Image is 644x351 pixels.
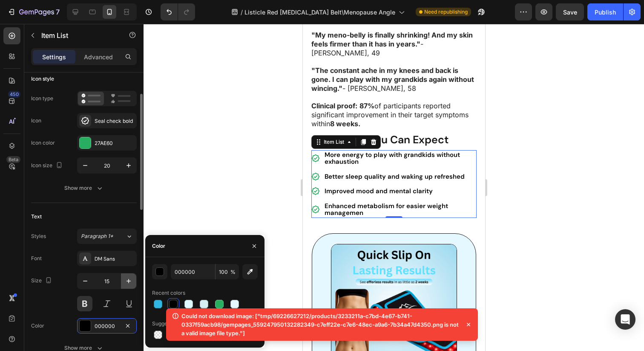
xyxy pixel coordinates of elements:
[161,3,195,20] div: Undo/Redo
[77,229,137,244] button: Paragraph 1*
[615,309,635,330] div: Open Intercom Messenger
[31,213,42,220] div: Text
[31,255,42,262] div: Font
[152,242,165,250] div: Color
[95,322,119,330] div: 000000
[152,320,196,328] div: Suggested for you
[31,180,137,196] button: Show more
[95,255,135,263] div: DM Sans
[84,52,113,61] p: Advanced
[56,7,60,17] p: 7
[64,184,104,192] div: Show more
[230,268,236,276] span: %
[81,232,113,240] span: Paragraph 1*
[28,220,154,346] img: gempages_559247950132282349-7945fbcc-47b6-423b-ac2b-8986246b3629.png
[31,75,54,83] div: Icon style
[556,3,584,20] button: Save
[31,139,55,147] div: Icon color
[41,30,114,41] p: Item List
[171,264,215,279] input: Eg: FFFFFF
[595,8,616,17] div: Publish
[181,312,461,337] p: Could not download image: ["tmp/69226627212/products/3233211a-c7bd-4e67-b741-0337f59acb98/gempage...
[31,275,54,287] div: Size
[587,3,623,20] button: Publish
[95,117,135,125] div: Seal check bold
[563,9,577,16] span: Save
[31,95,53,102] div: Icon type
[8,91,20,98] div: 450
[31,117,41,125] div: Icon
[424,8,468,16] span: Need republishing
[244,8,395,17] span: Listicle Red [MEDICAL_DATA] Belt\Menopause Angle
[42,52,66,61] p: Settings
[3,3,63,20] button: 7
[241,8,243,17] span: /
[95,139,135,147] div: 27AE60
[303,24,485,351] iframe: Design area
[31,322,44,330] div: Color
[31,160,64,171] div: Icon size
[31,232,46,240] div: Styles
[152,289,185,297] div: Recent colors
[6,156,20,163] div: Beta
